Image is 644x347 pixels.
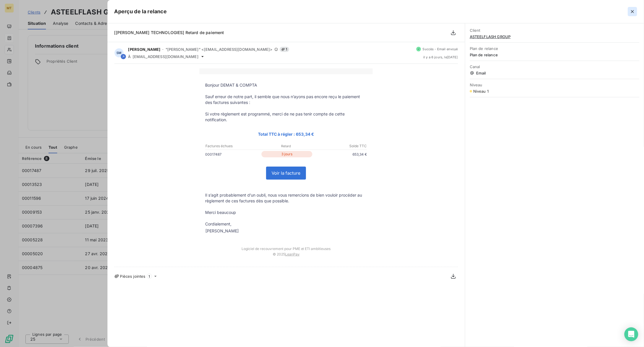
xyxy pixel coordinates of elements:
span: Canal [470,64,639,69]
td: © 2025 [199,251,373,262]
a: Voir la facture [266,167,306,179]
span: Succès - Email envoyé [423,47,458,51]
p: Cordialement, [205,221,367,227]
h5: Aperçu de la relance [114,8,167,16]
p: Solde TTC [313,143,367,149]
span: 1 [147,274,152,279]
p: Factures échues [205,143,259,149]
p: 653,34 € [313,151,367,157]
span: ASTEELFLASH GROUP [470,34,639,39]
p: Sauf erreur de notre part, il semble que nous n’ayons pas encore reçu le paiement des factures su... [205,94,367,105]
div: [PERSON_NAME] [205,228,239,234]
p: Il s’agit probablement d’un oubli, nous vous remercions de bien vouloir procéder au règlement de ... [205,192,367,204]
span: À [128,54,131,59]
p: Total TTC à régler : 653,34 € [205,131,367,137]
span: [PERSON_NAME] [128,47,161,52]
p: Merci beaucoup [205,210,367,215]
span: Plan de relance [470,46,639,51]
span: 1 [280,47,289,52]
span: Niveau 1 [473,89,489,94]
div: SM [114,48,124,57]
td: Logiciel de recouvrement pour PME et ETI ambitieuses [199,241,373,251]
a: LeanPay [285,252,300,256]
span: [EMAIL_ADDRESS][DOMAIN_NAME] [133,54,198,59]
span: "[PERSON_NAME]" <[EMAIL_ADDRESS][DOMAIN_NAME]> [166,47,273,52]
span: il y a 6 jours , le [DATE] [423,55,458,59]
div: Open Intercom Messenger [624,327,638,341]
p: Si votre règlement est programmé, merci de ne pas tenir compte de cette notification. [205,111,367,123]
p: Retard [259,143,313,149]
span: Pièces jointes [120,274,146,279]
span: [[PERSON_NAME] TECHNOLOGIES] Retard de paiement [114,30,224,35]
span: Niveau [470,83,639,87]
p: 00017487 [205,151,260,157]
span: - [162,48,164,51]
span: Plan de relance [470,53,639,57]
span: Email [470,71,639,75]
p: 3 jours [261,151,313,157]
span: Client [470,28,639,33]
p: Bonjour DEMAT & COMPTA [205,82,367,88]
